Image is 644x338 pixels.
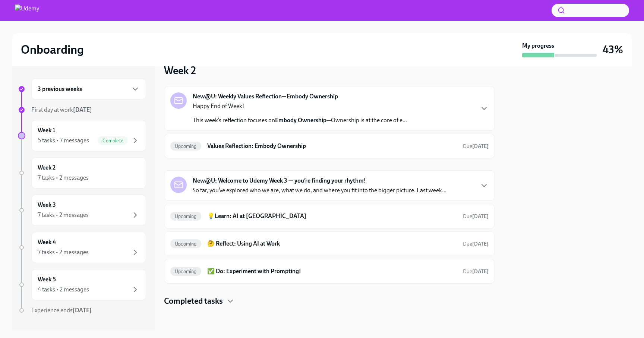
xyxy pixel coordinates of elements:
[463,143,489,150] span: September 22nd, 2025 05:30
[193,116,407,124] p: This week’s reflection focuses on —Ownership is at the core of e...
[38,164,56,172] h6: Week 2
[170,143,201,149] span: Upcoming
[38,136,89,145] div: 5 tasks • 7 messages
[463,213,489,219] span: Due
[170,140,489,152] a: UpcomingValues Reflection: Embody OwnershipDue[DATE]
[463,268,489,275] span: September 27th, 2025 05:30
[170,214,201,219] span: Upcoming
[463,240,489,247] span: September 27th, 2025 05:30
[472,213,489,219] strong: [DATE]
[207,142,457,150] h6: Values Reflection: Embody Ownership
[38,211,89,219] div: 7 tasks • 2 messages
[38,126,55,135] h6: Week 1
[18,106,146,114] a: First day at work[DATE]
[73,307,92,314] strong: [DATE]
[18,195,146,226] a: Week 37 tasks • 2 messages
[38,174,89,182] div: 7 tasks • 2 messages
[38,201,56,209] h6: Week 3
[193,102,407,110] p: Happy End of Week!
[463,241,489,247] span: Due
[603,43,623,56] h3: 43%
[38,285,89,294] div: 4 tasks • 2 messages
[15,4,39,16] img: Udemy
[472,241,489,247] strong: [DATE]
[164,296,495,307] div: Completed tasks
[164,296,223,307] h4: Completed tasks
[463,143,489,149] span: Due
[73,106,92,113] strong: [DATE]
[18,269,146,300] a: Week 54 tasks • 2 messages
[31,78,146,100] div: 3 previous weeks
[38,85,82,93] h6: 3 previous weeks
[463,268,489,275] span: Due
[207,240,457,248] h6: 🤔 Reflect: Using AI at Work
[522,42,554,50] strong: My progress
[38,248,89,256] div: 7 tasks • 2 messages
[170,269,201,274] span: Upcoming
[463,213,489,220] span: September 27th, 2025 05:30
[170,265,489,277] a: Upcoming✅ Do: Experiment with Prompting!Due[DATE]
[193,92,338,101] strong: New@U: Weekly Values Reflection—Embody Ownership
[31,307,92,314] span: Experience ends
[207,267,457,275] h6: ✅ Do: Experiment with Prompting!
[18,120,146,151] a: Week 15 tasks • 7 messagesComplete
[472,143,489,149] strong: [DATE]
[472,268,489,275] strong: [DATE]
[275,117,326,124] strong: Embody Ownership
[170,210,489,222] a: Upcoming💡Learn: AI at [GEOGRAPHIC_DATA]Due[DATE]
[31,106,92,113] span: First day at work
[170,238,489,250] a: Upcoming🤔 Reflect: Using AI at WorkDue[DATE]
[38,275,56,284] h6: Week 5
[207,212,457,220] h6: 💡Learn: AI at [GEOGRAPHIC_DATA]
[18,157,146,189] a: Week 27 tasks • 2 messages
[21,42,84,57] h2: Onboarding
[193,186,446,195] p: So far, you’ve explored who we are, what we do, and where you fit into the bigger picture. Last w...
[98,138,128,143] span: Complete
[164,64,196,77] h3: Week 2
[193,177,366,185] strong: New@U: Welcome to Udemy Week 3 — you’re finding your rhythm!
[170,241,201,247] span: Upcoming
[38,238,56,246] h6: Week 4
[18,232,146,263] a: Week 47 tasks • 2 messages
